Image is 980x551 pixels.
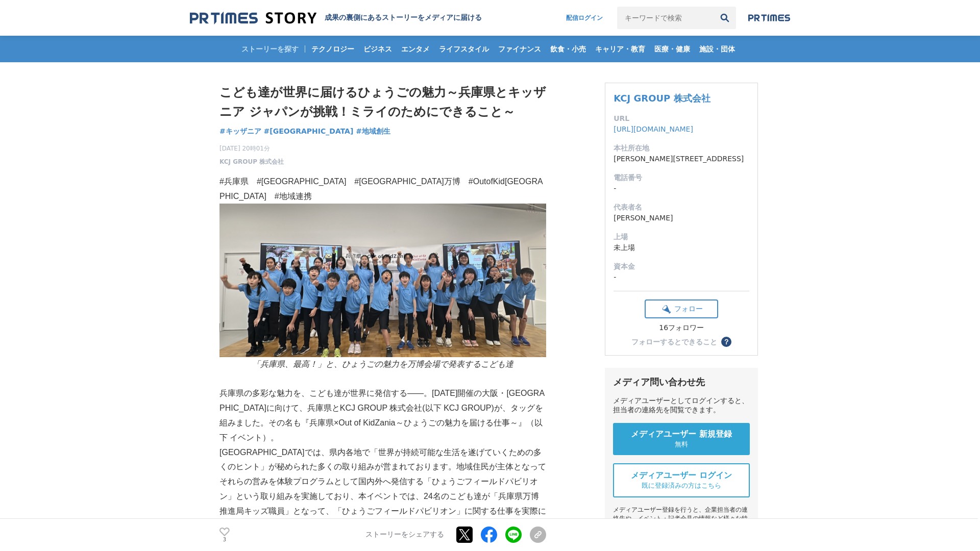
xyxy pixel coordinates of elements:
img: prtimes [748,14,790,22]
span: #[GEOGRAPHIC_DATA] [264,127,354,136]
input: キーワードで検索 [617,7,714,29]
div: メディア問い合わせ先 [613,376,750,388]
a: 飲食・小売 [546,36,590,62]
span: メディアユーザー 新規登録 [631,429,732,440]
dd: 未上場 [614,242,749,253]
span: キャリア・教育 [591,44,649,54]
span: 飲食・小売 [546,44,590,54]
img: 成果の裏側にあるストーリーをメディアに届ける [190,11,316,25]
dt: 資本金 [614,261,749,272]
h2: 成果の裏側にあるストーリーをメディアに届ける [325,13,482,22]
span: 無料 [675,440,688,449]
p: 兵庫県の多彩な魅力を、こども達が世界に発信する——。[DATE]開催の大阪・[GEOGRAPHIC_DATA]に向けて、兵庫県とKCJ GROUP 株式会社(以下 KCJ GROUP)が、タッグ... [219,386,546,445]
span: メディアユーザー ログイン [631,470,732,481]
dd: - [614,183,749,194]
a: エンタメ [397,36,434,62]
p: 3 [219,537,230,542]
span: 医療・健康 [650,44,694,54]
p: ストーリーをシェアする [365,531,444,540]
dt: 電話番号 [614,172,749,183]
a: 施設・団体 [695,36,739,62]
a: ライフスタイル [435,36,493,62]
span: 施設・団体 [695,44,739,54]
dt: 本社所在地 [614,143,749,154]
a: ビジネス [359,36,396,62]
a: メディアユーザー ログイン 既に登録済みの方はこちら [613,463,750,497]
img: thumbnail_b3d89e40-8eca-11f0-b6fc-c9efb46ea977.JPG [219,204,546,357]
span: #地域創生 [356,127,390,136]
button: 検索 [714,7,736,29]
button: ？ [721,337,731,347]
span: ファイナンス [494,44,545,54]
dt: 上場 [614,232,749,242]
span: 既に登録済みの方はこちら [642,481,721,490]
a: 医療・健康 [650,36,694,62]
dd: [PERSON_NAME][STREET_ADDRESS] [614,154,749,164]
span: テクノロジー [307,44,358,54]
a: 配信ログイン [556,7,613,29]
a: 成果の裏側にあるストーリーをメディアに届ける 成果の裏側にあるストーリーをメディアに届ける [190,11,482,25]
a: #地域創生 [356,126,390,137]
div: フォローするとできること [631,338,717,345]
button: フォロー [645,299,718,318]
dd: [PERSON_NAME] [614,213,749,223]
p: [GEOGRAPHIC_DATA]では、県内各地で「世界が持続可能な生活を遂げていくための多くのヒント」が秘められた多くの取り組みが営まれております。地域住民が主体となってそれらの営みを体験プロ... [219,445,546,548]
dt: 代表者名 [614,202,749,213]
a: テクノロジー [307,36,358,62]
div: 16フォロワー [645,323,718,333]
a: [URL][DOMAIN_NAME] [614,125,693,133]
em: 「兵庫県、最高！」と、ひょうごの魅力を万博会場で発表するこども達 [252,360,513,368]
div: メディアユーザー登録を行うと、企業担当者の連絡先や、イベント・記者会見の情報など様々な特記情報を閲覧できます。 ※内容はストーリー・プレスリリースにより異なります。 [613,506,750,549]
a: #キッザニア [219,126,261,137]
a: キャリア・教育 [591,36,649,62]
a: KCJ GROUP 株式会社 [219,157,284,166]
a: メディアユーザー 新規登録 無料 [613,423,750,455]
span: [DATE] 20時01分 [219,144,284,153]
a: ファイナンス [494,36,545,62]
a: KCJ GROUP 株式会社 [614,93,710,104]
span: エンタメ [397,44,434,54]
span: ライフスタイル [435,44,493,54]
span: ビジネス [359,44,396,54]
p: #兵庫県 #[GEOGRAPHIC_DATA] #[GEOGRAPHIC_DATA]万博 #OutofKid[GEOGRAPHIC_DATA] #地域連携 [219,174,546,204]
dd: - [614,272,749,283]
span: ？ [723,338,730,345]
h1: こども達が世界に届けるひょうごの魅力～兵庫県とキッザニア ジャパンが挑戦！ミライのためにできること～ [219,83,546,122]
div: メディアユーザーとしてログインすると、担当者の連絡先を閲覧できます。 [613,396,750,415]
dt: URL [614,113,749,124]
span: #キッザニア [219,127,261,136]
a: #[GEOGRAPHIC_DATA] [264,126,354,137]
